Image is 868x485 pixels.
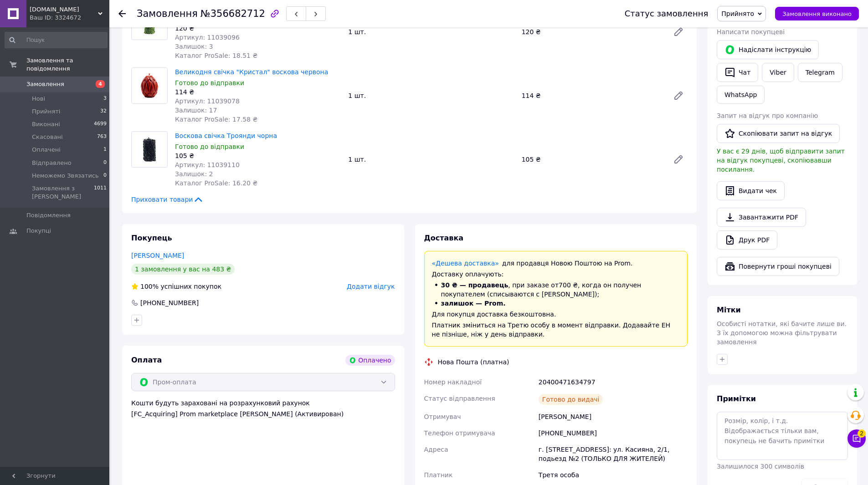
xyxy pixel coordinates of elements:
[717,394,756,403] span: Примітки
[175,179,257,187] span: Каталог ProSale: 16.20 ₴
[539,394,603,405] div: Готово до видачі
[175,170,213,178] span: Залишок: 2
[441,281,508,289] span: 30 ₴ — продавець
[175,52,257,59] span: Каталог ProSale: 18.51 ₴
[717,320,847,346] span: Особисті нотатки, які бачите лише ви. З їх допомогою можна фільтрувати замовлення
[175,97,240,105] span: Артикул: 11039078
[717,63,758,82] button: Чат
[132,68,167,103] img: Великодня свічка "Кристал" воскова червона
[798,63,842,82] a: Telegram
[32,133,63,141] span: Скасовані
[858,429,866,438] span: 2
[175,107,217,114] span: Залишок: 17
[717,306,741,314] span: Мітки
[669,150,688,168] a: Редагувати
[537,467,689,483] div: Третя особа
[432,270,680,279] div: Доставку оплачують:
[717,112,818,119] span: Запит на відгук про компанію
[775,7,859,20] button: Замовлення виконано
[721,10,754,17] span: Прийнято
[669,23,688,41] a: Редагувати
[30,14,109,22] div: Ваш ID: 3324672
[131,409,395,419] div: [FC_Acquiring] Prom marketplace [PERSON_NAME] (Активирован)
[717,86,765,104] a: WhatsApp
[537,374,689,390] div: 20400471634797
[175,34,240,41] span: Артикул: 11039096
[344,153,518,166] div: 1 шт.
[537,425,689,441] div: [PHONE_NUMBER]
[537,441,689,467] div: г. [STREET_ADDRESS]: ул. Касияна, 2/1, подьезд №2 (ТОЛЬКО ДЛЯ ЖИТЕЛЕЙ)
[26,227,51,235] span: Покупці
[424,378,482,386] span: Номер накладної
[30,5,98,14] span: Mido.com.ua
[424,429,495,437] span: Телефон отримувача
[131,264,235,275] div: 1 замовлення у вас на 483 ₴
[432,260,499,267] a: «Дешева доставка»
[518,26,666,38] div: 120 ₴
[424,395,495,402] span: Статус відправлення
[131,195,204,204] span: Приховати товари
[717,28,785,36] span: Написати покупцеві
[131,234,172,242] span: Покупець
[137,8,198,19] span: Замовлення
[424,446,448,453] span: Адреса
[175,43,213,50] span: Залишок: 3
[175,79,244,87] span: Готово до відправки
[131,282,221,291] div: успішних покупок
[717,40,819,59] button: Надіслати інструкцію
[345,355,395,366] div: Оплачено
[717,463,804,470] span: Залишилося 300 символів
[717,124,840,143] button: Скопіювати запит на відгук
[432,310,680,319] div: Для покупця доставка безкоштовна.
[97,133,107,141] span: 763
[424,234,464,242] span: Доставка
[5,32,108,48] input: Пошук
[782,10,852,17] span: Замовлення виконано
[347,283,395,290] span: Додати відгук
[344,26,518,38] div: 1 шт.
[26,80,64,88] span: Замовлення
[32,146,61,154] span: Оплачені
[518,89,666,102] div: 114 ₴
[103,146,107,154] span: 1
[131,356,162,364] span: Оплата
[94,120,107,128] span: 4699
[118,9,126,18] div: Повернутися назад
[424,471,453,479] span: Платник
[717,257,839,276] button: Повернути гроші покупцеві
[344,89,518,102] div: 1 шт.
[103,159,107,167] span: 0
[717,230,777,250] a: Друк PDF
[131,252,184,259] a: [PERSON_NAME]
[175,116,257,123] span: Каталог ProSale: 17.58 ₴
[847,429,866,448] button: Чат з покупцем2
[139,298,200,307] div: [PHONE_NUMBER]
[131,398,395,419] div: Кошти будуть зараховані на розрахунковий рахунок
[175,68,328,76] a: Великодня свічка "Кристал" воскова червона
[32,120,60,128] span: Виконані
[132,132,167,167] img: Воскова свічка Троянди чорна
[441,300,506,307] span: залишок — Prom.
[103,172,107,180] span: 0
[717,208,806,227] a: Завантажити PDF
[96,80,105,88] span: 4
[436,357,512,367] div: Нова Пошта (платна)
[717,148,845,173] span: У вас є 29 днів, щоб відправити запит на відгук покупцеві, скопіювавши посилання.
[424,413,461,420] span: Отримувач
[537,408,689,425] div: [PERSON_NAME]
[175,161,240,168] span: Артикул: 11039110
[26,56,109,73] span: Замовлення та повідомлення
[103,95,107,103] span: 3
[625,9,709,18] div: Статус замовлення
[717,181,785,200] button: Видати чек
[32,172,99,180] span: Неможемо Звязатись
[100,107,107,116] span: 32
[762,63,794,82] a: Viber
[175,143,244,150] span: Готово до відправки
[175,132,277,139] a: Воскова свічка Троянди чорна
[432,281,680,299] li: , при заказе от 700 ₴ , когда он получен покупателем (списываются с [PERSON_NAME]);
[26,211,71,220] span: Повідомлення
[518,153,666,166] div: 105 ₴
[175,24,341,33] div: 120 ₴
[140,283,159,290] span: 100%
